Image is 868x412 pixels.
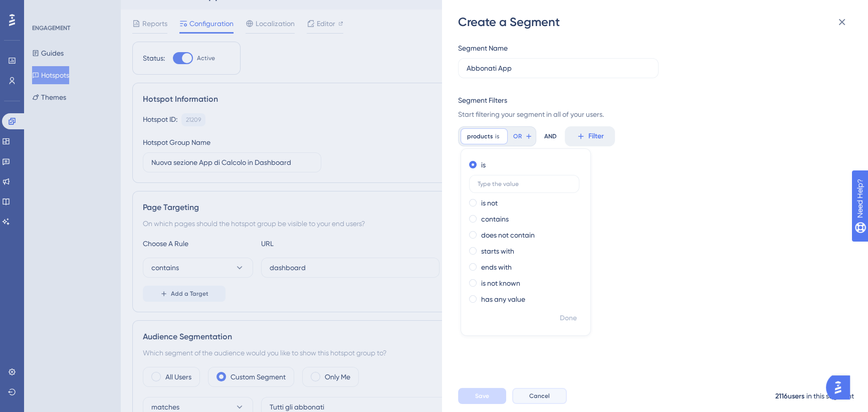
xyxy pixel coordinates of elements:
[481,213,509,225] label: contains
[529,392,550,400] span: Cancel
[588,130,604,142] span: Filter
[512,388,567,404] button: Cancel
[467,63,650,74] input: Segment Name
[458,14,854,30] div: Create a Segment
[512,128,534,144] button: OR
[481,229,535,241] label: does not contain
[481,293,525,305] label: has any value
[826,372,856,402] iframe: UserGuiding AI Assistant Launcher
[554,309,582,327] button: Done
[458,388,506,404] button: Save
[478,180,571,187] input: Type the value
[481,261,512,273] label: ends with
[544,126,557,146] div: AND
[560,312,577,324] span: Done
[467,132,493,140] span: products
[481,245,514,257] label: starts with
[481,197,498,209] label: is not
[495,132,499,140] span: is
[24,3,63,15] span: Need Help?
[565,126,615,146] button: Filter
[806,390,854,402] div: in this segment
[458,108,846,120] span: Start filtering your segment in all of your users.
[481,159,486,171] label: is
[458,94,507,106] div: Segment Filters
[481,277,520,289] label: is not known
[475,392,489,400] span: Save
[513,132,522,140] span: OR
[775,390,804,402] div: 2116 users
[458,42,508,54] div: Segment Name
